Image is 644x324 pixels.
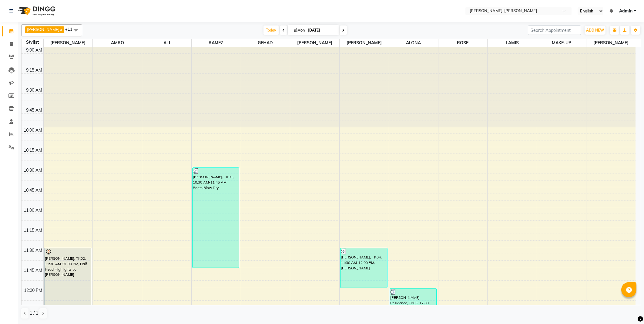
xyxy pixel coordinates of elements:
div: 9:45 AM [25,107,43,113]
span: AMRO [93,39,142,47]
div: 11:00 AM [22,207,43,214]
iframe: chat widget [619,300,638,318]
span: +11 [65,27,77,32]
span: LAMIS [488,39,537,47]
img: logo [15,2,57,19]
span: ALONA [389,39,438,47]
span: [PERSON_NAME] [290,39,339,47]
span: [PERSON_NAME] [44,39,93,47]
span: [PERSON_NAME] [340,39,389,47]
div: 10:00 AM [22,127,43,133]
button: ADD NEW [585,26,605,35]
div: 11:15 AM [22,227,43,234]
span: Mon [293,28,306,32]
div: 9:30 AM [25,87,43,93]
div: 10:45 AM [22,187,43,194]
span: MAKE-UP [537,39,586,47]
a: x [59,27,62,32]
div: 9:00 AM [25,47,43,53]
div: [PERSON_NAME], TK01, 10:30 AM-11:45 AM, Roots,Blow Dry [193,168,239,268]
input: 2025-09-01 [306,26,337,35]
input: Search Appointment [528,25,581,35]
div: 10:15 AM [22,147,43,154]
span: Today [263,25,279,35]
span: [PERSON_NAME] [27,27,59,32]
span: ROSE [438,39,488,47]
span: ALI [142,39,191,47]
div: Stylist [22,39,43,46]
span: RAMEZ [192,39,241,47]
span: 1 / 1 [30,310,38,316]
span: ADD NEW [586,28,604,32]
span: [PERSON_NAME] [586,39,636,47]
div: [PERSON_NAME], TK04, 11:30 AM-12:00 PM, [PERSON_NAME] [340,248,387,288]
span: Admin [619,8,632,14]
div: 12:00 PM [23,287,43,294]
span: GEHAD [241,39,290,47]
div: 11:30 AM [22,247,43,254]
div: 11:45 AM [22,267,43,274]
div: 10:30 AM [22,167,43,174]
div: 9:15 AM [25,67,43,73]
